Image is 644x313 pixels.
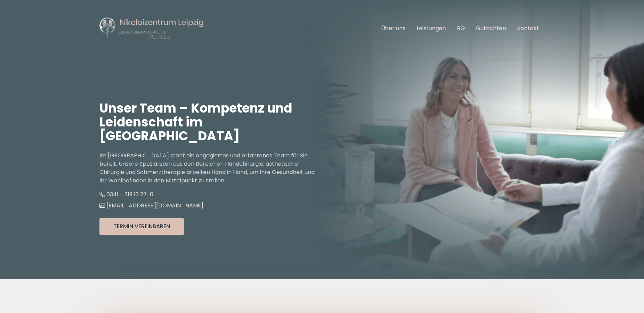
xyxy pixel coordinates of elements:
h1: Unser Team – Kompetenz und Leidenschaft im [GEOGRAPHIC_DATA] [99,101,322,143]
button: Termin Vereinbaren [99,218,184,235]
img: Nikolaizentrum Leipzig Logo [99,17,204,40]
p: Im [GEOGRAPHIC_DATA] steht ein engagiertes und erfahrenes Team für Sie bereit. Unsere Spezialiste... [99,151,322,185]
a: Leistungen [417,24,446,32]
a: BG [457,24,465,32]
a: 0341 - 319 13 27-0 [99,190,153,198]
a: Kontakt [517,24,539,32]
a: Über uns [381,24,405,32]
a: Gutachten [476,24,506,32]
a: [EMAIL_ADDRESS][DOMAIN_NAME] [99,201,203,209]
